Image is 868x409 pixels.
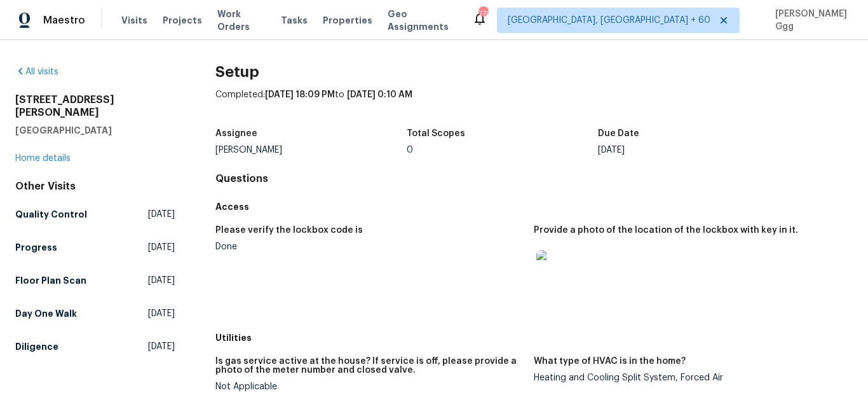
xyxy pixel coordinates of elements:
[15,203,175,226] a: Quality Control[DATE]
[15,340,58,353] h5: Diligence
[148,340,175,353] span: [DATE]
[148,208,175,221] span: [DATE]
[148,241,175,254] span: [DATE]
[478,8,487,20] div: 770
[217,8,266,33] span: Work Orders
[770,8,849,33] span: [PERSON_NAME] Ggg
[407,129,465,138] h5: Total Scopes
[121,14,147,27] span: Visits
[323,14,372,27] span: Properties
[15,302,175,325] a: Day One Walk[DATE]
[265,90,335,99] span: [DATE] 18:09 PM
[15,269,175,292] a: Floor Plan Scan[DATE]
[43,14,85,27] span: Maestro
[15,94,175,119] h2: [STREET_ADDRESS][PERSON_NAME]
[347,90,412,99] span: [DATE] 0:10 AM
[215,88,853,121] div: Completed: to
[15,208,87,221] h5: Quality Control
[281,16,308,25] span: Tasks
[534,357,686,366] h5: What type of HVAC is in the home?
[407,146,598,155] div: 0
[215,242,524,251] div: Done
[598,129,639,138] h5: Due Date
[215,382,524,391] div: Not Applicable
[15,67,58,76] a: All visits
[15,236,175,259] a: Progress[DATE]
[534,373,843,382] div: Heating and Cooling Split System, Forced Air
[15,241,57,254] h5: Progress
[15,335,175,358] a: Diligence[DATE]
[215,129,257,138] h5: Assignee
[215,200,853,213] h5: Access
[15,307,77,320] h5: Day One Walk
[15,124,175,137] h5: [GEOGRAPHIC_DATA]
[15,154,71,163] a: Home details
[15,180,175,193] div: Other Visits
[215,226,363,235] h5: Please verify the lockbox code is
[215,146,407,155] div: [PERSON_NAME]
[534,226,798,235] h5: Provide a photo of the location of the lockbox with key in it.
[215,331,853,344] h5: Utilities
[148,307,175,320] span: [DATE]
[598,146,789,155] div: [DATE]
[215,172,853,185] h4: Questions
[15,274,86,287] h5: Floor Plan Scan
[388,8,457,33] span: Geo Assignments
[148,274,175,287] span: [DATE]
[163,14,202,27] span: Projects
[508,14,710,27] span: [GEOGRAPHIC_DATA], [GEOGRAPHIC_DATA] + 60
[215,357,524,375] h5: Is gas service active at the house? If service is off, please provide a photo of the meter number...
[215,66,853,78] h2: Setup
